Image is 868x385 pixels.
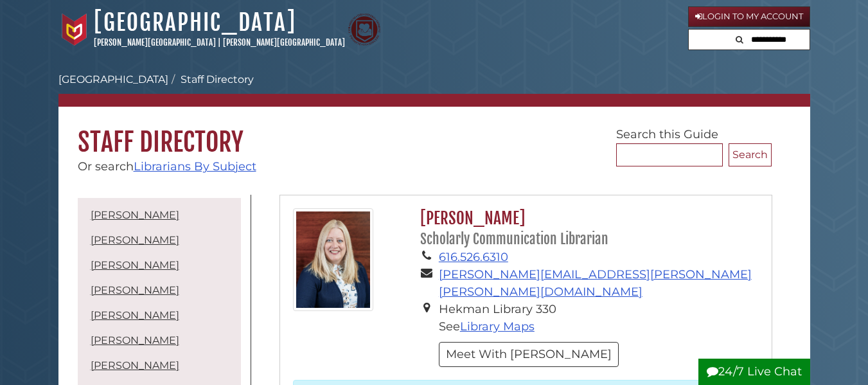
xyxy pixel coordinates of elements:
[736,35,743,44] i: Search
[439,250,508,264] a: 616.526.6310
[91,209,179,221] a: [PERSON_NAME]
[91,259,179,271] a: [PERSON_NAME]
[420,231,608,247] small: Scholarly Communication Librarian
[223,37,345,48] a: [PERSON_NAME][GEOGRAPHIC_DATA]
[729,143,772,166] button: Search
[94,8,296,37] a: [GEOGRAPHIC_DATA]
[181,73,254,85] a: Staff Directory
[91,284,179,296] a: [PERSON_NAME]
[58,13,91,46] img: Calvin University
[460,319,535,334] a: Library Maps
[293,208,373,311] img: gina_bolger_125x160.jpg
[91,234,179,246] a: [PERSON_NAME]
[732,30,747,47] button: Search
[439,267,752,299] a: [PERSON_NAME][EMAIL_ADDRESS][PERSON_NAME][PERSON_NAME][DOMAIN_NAME]
[348,13,380,46] img: Calvin Theological Seminary
[58,72,810,107] nav: breadcrumb
[58,73,168,85] a: [GEOGRAPHIC_DATA]
[91,309,179,321] a: [PERSON_NAME]
[439,342,619,367] button: Meet With [PERSON_NAME]
[58,107,810,158] h1: Staff Directory
[688,6,810,27] a: Login to My Account
[91,359,179,372] a: [PERSON_NAME]
[94,37,216,48] a: [PERSON_NAME][GEOGRAPHIC_DATA]
[134,159,256,174] a: Librarians By Subject
[414,208,758,249] h2: [PERSON_NAME]
[439,301,759,336] li: Hekman Library 330 See
[91,334,179,346] a: [PERSON_NAME]
[218,37,221,48] span: |
[698,359,810,385] button: 24/7 Live Chat
[78,159,256,174] span: Or search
